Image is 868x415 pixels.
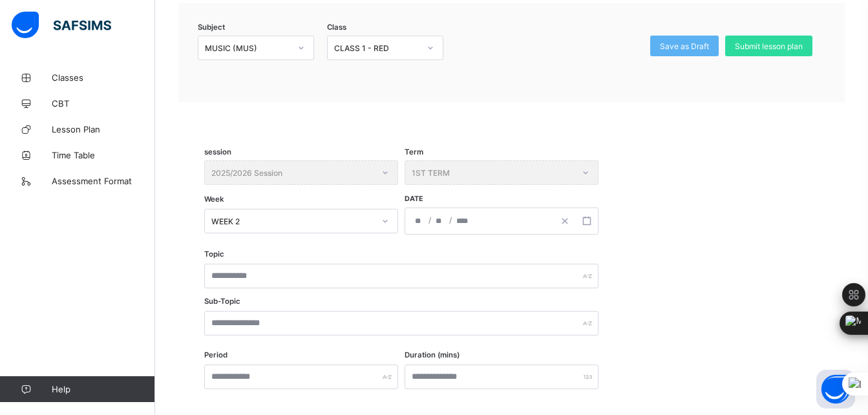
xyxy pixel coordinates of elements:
[204,147,231,156] span: session
[12,12,111,39] img: safsims
[52,384,154,394] span: Help
[204,250,224,259] label: Topic
[660,41,709,51] span: Save as Draft
[405,195,423,203] span: Date
[52,176,155,186] span: Assessment Format
[735,41,803,51] span: Submit lesson plan
[52,124,155,134] span: Lesson Plan
[204,350,228,359] label: Period
[405,350,460,359] label: Duration (mins)
[816,370,855,409] button: Open asap
[52,98,155,109] span: CBT
[334,43,419,53] div: CLASS 1 - RED
[211,217,374,226] div: WEEK 2
[204,297,240,306] label: Sub-Topic
[448,215,453,226] span: /
[52,72,155,83] span: Classes
[52,150,155,160] span: Time Table
[427,215,432,226] span: /
[204,195,224,204] span: Week
[205,43,290,53] div: MUSIC (MUS)
[198,23,225,32] span: Subject
[327,23,346,32] span: Class
[405,147,423,156] span: Term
